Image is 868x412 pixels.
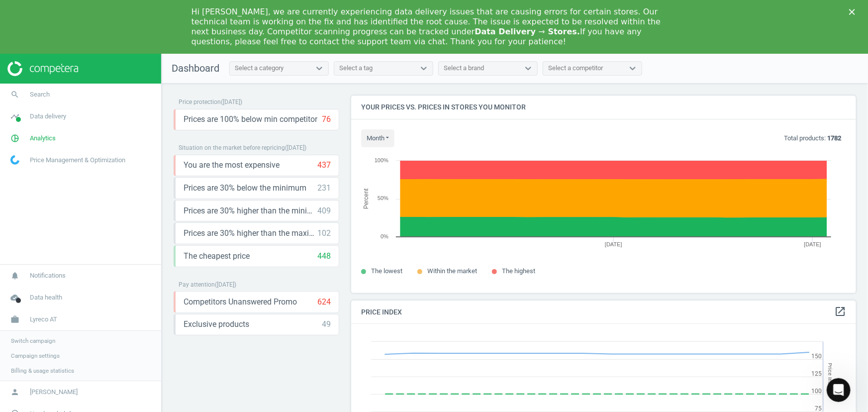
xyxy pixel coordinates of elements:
text: 125 [811,370,822,377]
a: open_in_new [834,306,846,318]
span: Prices are 30% higher than the maximal [184,228,317,239]
text: 150 [811,353,822,360]
span: ( [DATE] ) [221,99,242,105]
text: 100% [375,157,388,163]
i: open_in_new [834,306,846,317]
span: Search [30,90,50,99]
span: Notifications [30,271,66,280]
span: Data health [30,293,62,302]
div: 409 [317,206,331,216]
span: Campaign settings [11,352,60,360]
span: The lowest [371,267,402,275]
span: Switch campaign [11,337,55,345]
span: Dashboard [172,62,219,74]
span: Prices are 30% higher than the minimum [184,206,317,216]
span: Prices are 100% below min competitor [184,114,317,125]
span: You are the most expensive [184,160,280,171]
div: Select a tag [339,64,373,73]
div: Hi [PERSON_NAME], we are currently experiencing data delivery issues that are causing errors for ... [192,7,661,47]
tspan: [DATE] [804,241,822,247]
img: ajHJNr6hYgQAAAAASUVORK5CYII= [7,61,78,76]
div: 102 [317,228,331,239]
div: 49 [322,319,331,330]
tspan: Percent [363,188,370,209]
span: Data delivery [30,112,66,121]
span: The cheapest price [184,251,250,262]
i: notifications [5,266,24,285]
span: Pay attention [179,281,215,288]
i: cloud_done [5,288,24,307]
tspan: Price Index [827,363,833,391]
span: Analytics [30,134,56,143]
text: 75 [815,405,822,412]
div: 624 [317,297,331,308]
div: 76 [322,114,331,125]
span: Prices are 30% below the minimum [184,183,306,194]
text: 100 [811,388,822,395]
b: 1782 [827,134,841,142]
span: Lyreco AT [30,315,57,324]
b: Data Delivery ⇾ Stores. [475,27,580,36]
i: work [5,310,24,329]
button: month [361,129,394,147]
span: Price Management & Optimization [30,156,125,165]
p: Total products: [784,134,841,143]
span: Billing & usage statistics [11,367,74,375]
h4: Price Index [351,301,856,324]
h4: Your prices vs. prices in stores you monitor [351,96,856,119]
text: 50% [378,195,388,201]
div: 231 [317,183,331,194]
i: search [5,85,24,104]
iframe: Intercom live chat [827,378,851,402]
div: Select a brand [444,64,484,73]
span: ( [DATE] ) [215,281,236,288]
i: pie_chart_outlined [5,129,24,148]
div: Close [849,9,859,15]
span: ( [DATE] ) [285,144,306,151]
div: 448 [317,251,331,262]
div: 437 [317,160,331,171]
span: Situation on the market before repricing [179,144,285,151]
span: Competitors Unanswered Promo [184,297,297,308]
div: Select a category [235,64,284,73]
img: wGWNvw8QSZomAAAAABJRU5ErkJggg== [10,155,19,165]
i: timeline [5,107,24,126]
text: 0% [381,233,388,239]
span: [PERSON_NAME] [30,388,78,397]
div: Select a competitor [548,64,603,73]
span: Exclusive products [184,319,249,330]
span: Within the market [427,267,477,275]
span: The highest [502,267,535,275]
i: person [5,383,24,402]
tspan: [DATE] [605,241,622,247]
span: Price protection [179,99,221,105]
